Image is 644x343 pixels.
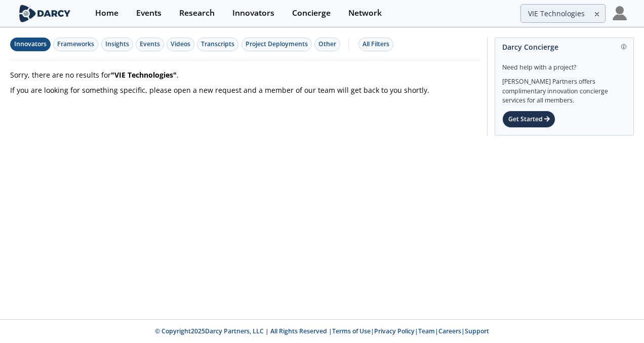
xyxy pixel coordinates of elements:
div: Events [140,40,160,49]
button: Insights [101,38,133,51]
button: Transcripts [197,38,238,51]
p: If you are looking for something specific, please open a new request and a member of our team wil... [10,85,480,96]
div: Home [95,9,118,17]
input: Advanced Search [520,4,606,23]
button: Innovators [10,38,51,51]
div: Network [348,9,382,17]
button: Other [314,38,340,51]
strong: " VIE Technologies " [111,70,177,80]
div: Events [136,9,162,17]
div: Concierge [292,9,331,17]
img: logo-wide.svg [17,5,72,22]
a: Careers [438,327,461,335]
div: Research [179,9,215,17]
div: [PERSON_NAME] Partners offers complimentary innovation concierge services for all members. [502,72,626,106]
a: Support [465,327,489,335]
a: Terms of Use [332,327,371,335]
div: Get Started [502,111,555,128]
a: Privacy Policy [374,327,415,335]
div: Transcripts [201,40,234,49]
div: Videos [171,40,190,49]
img: information.svg [621,44,627,50]
div: Insights [105,40,129,49]
p: Sorry, there are no results for . [10,70,480,81]
img: Profile [613,6,627,20]
div: Frameworks [57,40,94,49]
p: © Copyright 2025 Darcy Partners, LLC | All Rights Reserved | | | | | [77,327,567,336]
button: All Filters [358,38,393,51]
div: Need help with a project? [502,56,626,72]
div: Project Deployments [246,40,308,49]
button: Project Deployments [241,38,312,51]
button: Events [136,38,164,51]
button: Frameworks [53,38,98,51]
div: Darcy Concierge [502,38,626,56]
div: Innovators [14,40,47,49]
button: Videos [167,38,194,51]
div: Innovators [232,9,274,17]
div: Other [318,40,336,49]
div: All Filters [363,40,389,49]
a: Team [418,327,435,335]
